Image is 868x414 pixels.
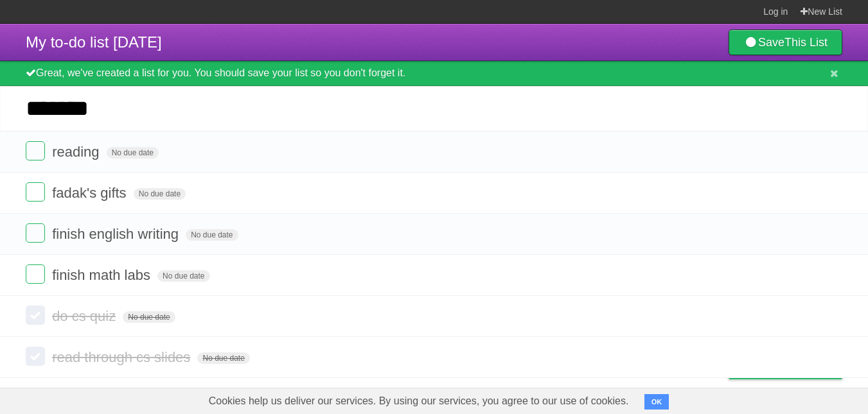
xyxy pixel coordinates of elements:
[197,352,249,364] span: No due date
[52,144,102,160] span: reading
[196,388,642,414] span: Cookies help us deliver our services. By using our services, you agree to our use of cookies.
[52,308,119,324] span: do cs quiz
[26,347,45,366] label: Done
[26,33,162,51] span: My to-do list [DATE]
[123,311,175,323] span: No due date
[52,185,129,201] span: fadak's gifts
[186,229,238,241] span: No due date
[52,226,182,242] span: finish english writing
[26,264,45,284] label: Done
[52,267,154,283] span: finish math labs
[729,30,842,55] a: SaveThis List
[26,306,45,325] label: Done
[26,141,45,160] label: Done
[134,188,186,200] span: No due date
[26,182,45,202] label: Done
[107,147,159,159] span: No due date
[157,270,209,282] span: No due date
[52,349,193,365] span: read through cs slides
[756,356,836,379] span: Buy me a coffee
[784,36,828,49] b: This List
[26,223,45,243] label: Done
[644,394,669,410] button: OK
